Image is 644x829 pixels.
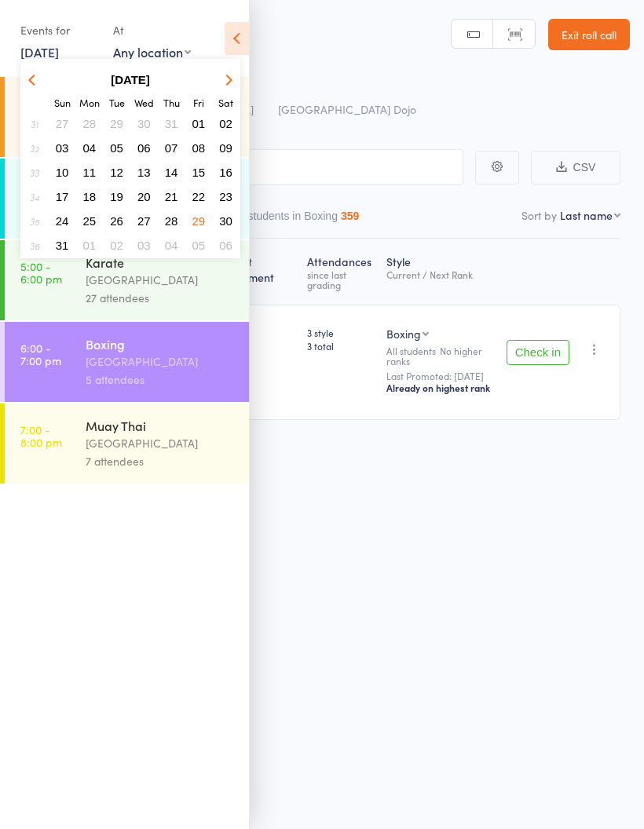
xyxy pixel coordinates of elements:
span: 02 [110,239,123,252]
span: 25 [83,214,97,228]
button: 03 [132,235,156,256]
em: 33 [30,166,39,179]
button: 13 [132,162,156,183]
span: 03 [137,239,151,252]
a: 4:15 -4:45 pmLittle Tigers[GEOGRAPHIC_DATA]12 attendees [5,159,249,239]
button: 04 [159,235,184,256]
button: 21 [159,186,184,207]
small: Wednesday [134,96,154,109]
span: 08 [192,141,206,155]
span: 19 [110,190,123,203]
button: 06 [214,235,238,256]
button: 09 [214,137,238,159]
span: 23 [219,190,232,203]
button: 28 [159,210,184,232]
a: 5:00 -6:00 pmKarate[GEOGRAPHIC_DATA]27 attendees [5,240,249,320]
button: Check in [507,340,569,365]
div: Atten­dances [301,246,381,298]
button: 27 [50,113,75,134]
span: 14 [165,166,178,179]
div: Next Payment [222,246,301,298]
span: 13 [137,166,151,179]
span: 03 [56,141,69,155]
span: 26 [110,214,123,228]
em: 31 [31,118,38,130]
span: No higher ranks [386,344,482,367]
div: 27 attendees [86,289,236,307]
label: Sort by [521,207,557,223]
div: All students [386,345,493,366]
button: 26 [104,210,129,232]
button: 01 [187,113,211,134]
button: 29 [104,113,129,134]
span: 16 [219,166,232,179]
button: 30 [214,210,238,232]
small: Thursday [163,96,180,109]
button: 03 [50,137,75,159]
a: [DATE] [20,43,59,60]
em: 36 [30,239,39,252]
div: [GEOGRAPHIC_DATA] [86,271,236,289]
div: N/A [229,326,295,339]
span: 11 [83,166,97,179]
button: Other students in Boxing359 [218,202,360,238]
span: 21 [165,190,178,203]
span: 3 style [307,326,375,339]
button: 18 [78,186,102,207]
button: 17 [50,186,75,207]
span: 04 [83,141,97,155]
div: Last name [560,207,613,223]
span: 09 [219,141,232,155]
small: Last Promoted: [DATE] [386,371,493,382]
button: 30 [132,113,156,134]
button: 08 [187,137,211,159]
span: 27 [56,117,69,130]
span: 12 [110,166,123,179]
span: 3 total [307,339,375,352]
button: 16 [214,162,238,183]
span: 01 [192,117,206,130]
div: Muay Thai [86,417,236,434]
em: 35 [30,215,39,228]
span: 06 [219,239,232,252]
button: 12 [104,162,129,183]
time: 7:00 - 8:00 pm [20,423,62,448]
span: [GEOGRAPHIC_DATA] Dojo [278,101,416,117]
div: 359 [341,210,359,222]
div: [GEOGRAPHIC_DATA] [86,352,236,371]
span: 30 [219,214,232,228]
span: 31 [56,239,69,252]
span: 15 [192,166,206,179]
a: 7:00 -8:00 pmMuay Thai[GEOGRAPHIC_DATA]7 attendees [5,404,249,484]
span: 22 [192,190,206,203]
button: CSV [531,151,620,184]
a: Exit roll call [548,19,630,50]
button: 14 [159,162,184,183]
span: 28 [165,214,178,228]
button: 02 [104,235,129,256]
button: 10 [50,162,75,183]
div: Style [380,246,499,298]
button: 27 [132,210,156,232]
span: 05 [192,239,206,252]
button: 29 [187,210,211,232]
span: 02 [219,117,232,130]
em: 32 [30,142,39,155]
div: Events for [20,17,97,43]
small: Tuesday [109,96,125,109]
button: 24 [50,210,75,232]
span: 18 [83,190,97,203]
span: 10 [56,166,69,179]
span: 20 [137,190,151,203]
div: 5 attendees [86,371,236,389]
button: 06 [132,137,156,159]
strong: [DATE] [111,73,150,86]
button: 15 [187,162,211,183]
button: 07 [159,137,184,159]
div: Karate [86,254,236,271]
button: 25 [78,210,102,232]
button: 05 [187,235,211,256]
small: Sunday [54,96,71,109]
button: 02 [214,113,238,134]
button: 01 [78,235,102,256]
